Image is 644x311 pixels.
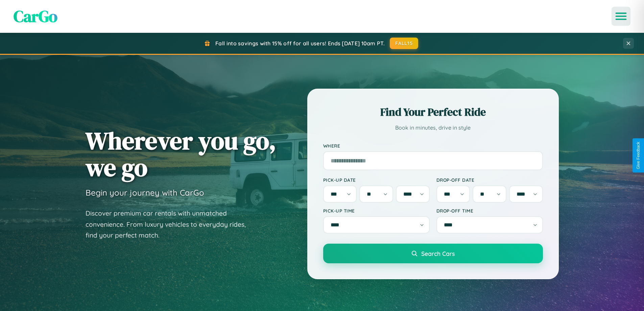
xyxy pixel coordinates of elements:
[215,40,385,47] span: Fall into savings with 15% off for all users! Ends [DATE] 10am PT.
[421,250,455,257] span: Search Cars
[436,177,543,183] label: Drop-off Date
[323,105,543,119] h2: Find Your Perfect Ride
[612,7,630,26] button: Open menu
[86,208,255,241] p: Discover premium car rentals with unmatched convenience. From luxury vehicles to everyday rides, ...
[323,208,430,214] label: Pick-up Time
[323,244,543,263] button: Search Cars
[323,143,543,149] label: Where
[14,5,57,27] span: CarGo
[323,177,430,183] label: Pick-up Date
[86,187,204,198] h3: Begin your journey with CarGo
[636,142,641,169] div: Give Feedback
[86,127,276,181] h1: Wherever you go, we go
[436,208,543,214] label: Drop-off Time
[323,123,543,133] p: Book in minutes, drive in style
[390,38,418,49] button: FALL15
